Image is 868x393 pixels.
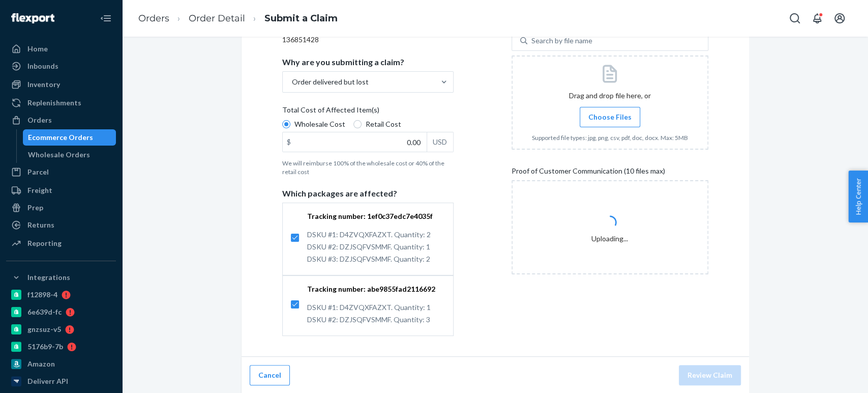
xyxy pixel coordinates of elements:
[829,8,850,29] button: Open account menu
[282,188,397,199] p: Which packages are affected?
[27,44,48,54] div: Home
[96,8,116,29] button: Close Navigation
[6,269,116,286] button: Integrations
[6,95,116,111] a: Replenishments
[27,185,52,195] div: Freight
[27,167,49,177] div: Parcel
[307,284,445,294] p: Tracking number: abe9855fad2116692
[6,41,116,57] a: Home
[27,359,55,369] div: Amazon
[6,200,116,216] a: Prep
[353,120,362,128] input: Retail Cost
[512,166,665,180] span: Proof of Customer Communication (10 files max)
[6,356,116,372] a: Amazon
[250,365,290,385] button: Cancel
[23,129,116,146] a: Ecommerce Orders
[294,119,345,129] span: Wholesale Cost
[588,112,632,122] span: Choose Files
[6,235,116,251] a: Reporting
[189,13,245,24] a: Order Detail
[27,220,54,230] div: Returns
[6,373,116,389] a: Deliverr API
[307,302,445,313] p: DSKU #1: D4ZVQXFAZXT. Quantity: 1
[291,300,299,308] input: Tracking number: abe9855fad2116692DSKU #1: D4ZVQXFAZXT. Quantity: 1DSKU #2: DZJSQFVSMMF. Quantity: 3
[283,132,427,152] input: $USD
[6,182,116,199] a: Freight
[679,365,741,385] button: Review Claim
[307,254,445,264] p: DSKU #3: DZJSQFVSMMF. Quantity: 2
[27,203,43,213] div: Prep
[6,76,116,93] a: Inventory
[27,79,60,90] div: Inventory
[28,132,93,143] div: Ecommerce Orders
[27,61,58,71] div: Inbounds
[28,150,90,160] div: Wholesale Orders
[785,8,805,29] button: Open Search Box
[11,13,54,23] img: Flexport logo
[6,164,116,180] a: Parcel
[291,234,299,242] input: Tracking number: 1ef0c37edc7e4035fDSKU #1: D4ZVQXFAZXT. Quantity: 2DSKU #2: DZJSQFVSMMF. Quantity...
[282,105,379,119] span: Total Cost of Affected Item(s)
[6,112,116,128] a: Orders
[27,307,62,317] div: 6e639d-fc
[6,287,116,303] a: f12898-4
[27,342,63,352] div: 5176b9-7b
[6,58,116,74] a: Inbounds
[6,217,116,233] a: Returns
[848,171,868,222] button: Help Center
[130,4,346,34] ol: breadcrumbs
[27,324,61,334] div: gnzsuz-v5
[307,230,445,240] p: DSKU #1: D4ZVQXFAZXT. Quantity: 2
[282,57,404,67] p: Why are you submitting a claim?
[531,36,592,46] div: Search by file name
[283,132,295,152] div: $
[807,8,827,29] button: Open notifications
[138,13,169,24] a: Orders
[27,98,81,108] div: Replenishments
[307,315,445,325] p: DSKU #2: DZJSQFVSMMF. Quantity: 3
[6,321,116,338] a: gnzsuz-v5
[307,211,445,221] p: Tracking number: 1ef0c37edc7e4035f
[292,77,369,87] div: Order delivered but lost
[427,132,453,152] div: USD
[23,147,116,163] a: Wholesale Orders
[366,119,401,129] span: Retail Cost
[27,115,52,125] div: Orders
[27,238,62,248] div: Reporting
[307,242,445,252] p: DSKU #2: DZJSQFVSMMF. Quantity: 1
[282,35,454,45] div: 136851428
[27,290,57,300] div: f12898-4
[27,376,68,386] div: Deliverr API
[282,159,454,176] p: We will reimburse 100% of the wholesale cost or 40% of the retail cost
[282,120,290,128] input: Wholesale Cost
[27,272,70,283] div: Integrations
[6,304,116,320] a: 6e639d-fc
[591,211,628,244] div: Uploading...
[6,339,116,355] a: 5176b9-7b
[264,13,338,24] a: Submit a Claim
